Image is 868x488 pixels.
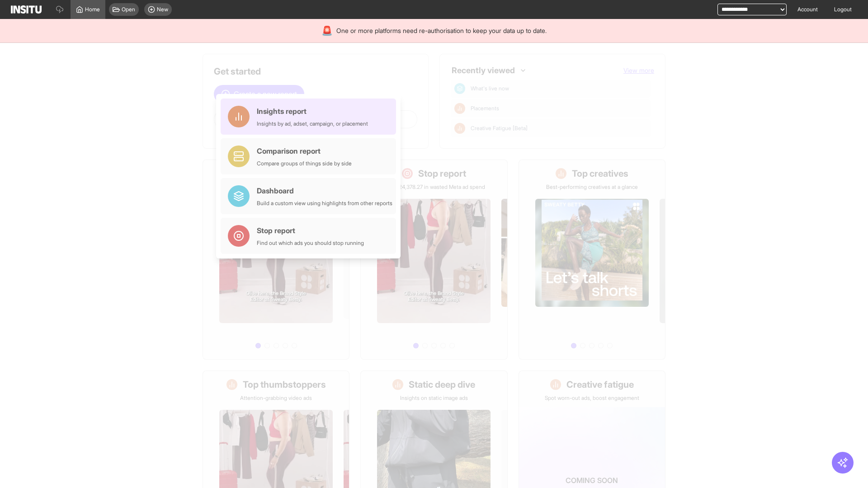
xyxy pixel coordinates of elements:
[257,185,392,196] div: Dashboard
[157,6,168,13] span: New
[257,239,364,247] div: Find out which ads you should stop running
[257,106,368,117] div: Insights report
[336,26,547,35] span: One or more platforms need re-authorisation to keep your data up to date.
[257,160,352,167] div: Compare groups of things side by side
[257,225,364,236] div: Stop report
[85,6,100,13] span: Home
[11,5,42,14] img: Logo
[257,200,392,207] div: Build a custom view using highlights from other reports
[321,24,333,37] div: 🚨
[257,120,368,127] div: Insights by ad, adset, campaign, or placement
[257,145,352,156] div: Comparison report
[122,6,135,13] span: Open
